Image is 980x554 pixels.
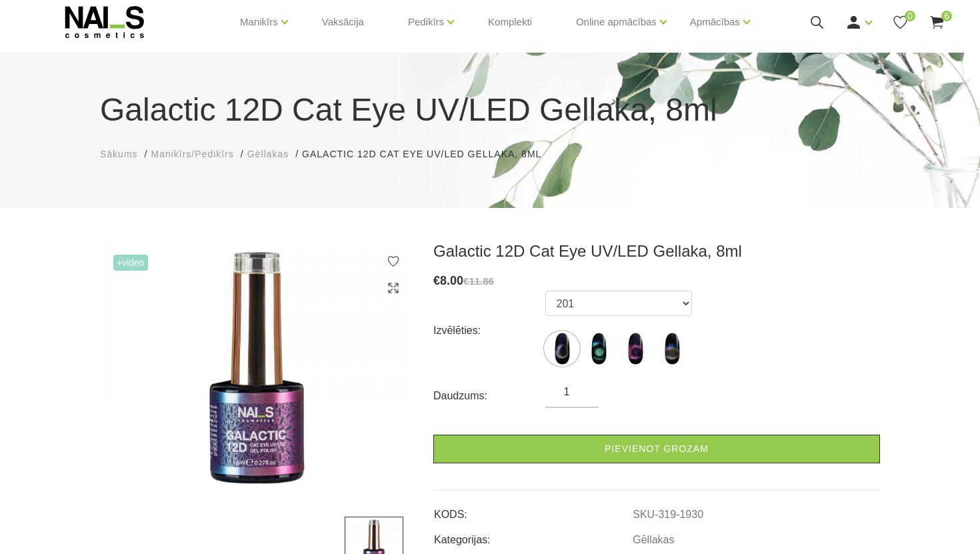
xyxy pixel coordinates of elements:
img: ... [582,332,615,365]
a: Sākums [100,147,138,161]
img: ... [100,241,413,497]
span: 6 [941,11,952,21]
li: Galactic 12D Cat Eye UV/LED Gellaka, 8ml [302,147,555,161]
img: ... [619,332,652,365]
a: 0 [892,14,909,31]
td: Kategorijas: [433,523,632,548]
div: Daudzums: [433,385,545,407]
span: +Video [113,255,148,271]
a: 6 [929,14,945,31]
a: Pievienot grozam [433,435,880,463]
a: Manikīrs/Pedikīrs [151,147,233,161]
a: Gēllakas [247,147,289,161]
div: Izvēlēties: [433,320,545,341]
span: Sākums [100,149,138,159]
span: € [433,274,440,287]
img: ... [545,332,579,365]
s: €11.86 [463,275,494,287]
span: 0 [905,11,915,21]
img: ... [655,332,689,365]
a: Gēllakas [633,534,674,546]
h3: Galactic 12D Cat Eye UV/LED Gellaka, 8ml [433,241,880,261]
h1: Galactic 12D Cat Eye UV/LED Gellaka, 8ml [100,86,880,134]
span: Gēllakas [247,149,289,159]
span: Manikīrs/Pedikīrs [151,149,233,159]
td: KODS: [433,497,632,523]
span: 8.00 [440,274,463,287]
a: SKU-319-1930 [633,509,703,521]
